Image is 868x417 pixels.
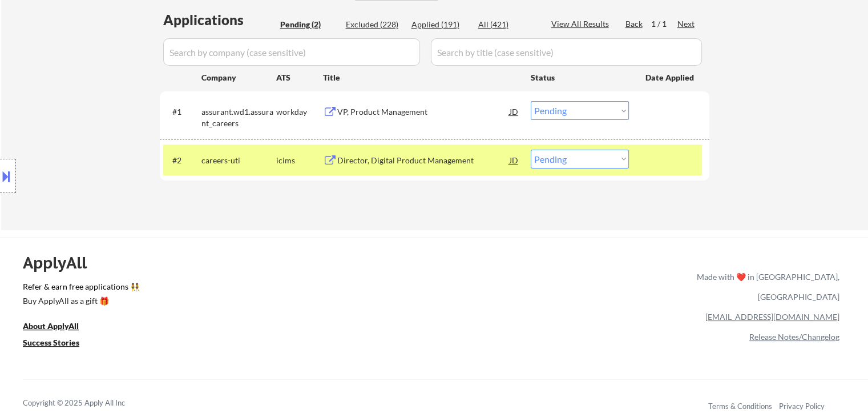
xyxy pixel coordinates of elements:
u: About ApplyAll [23,321,79,331]
div: workday [276,106,323,118]
div: assurant.wd1.assurant_careers [201,106,276,129]
div: View All Results [551,18,612,30]
div: Date Applied [645,72,696,83]
div: Director, Digital Product Management [337,155,510,166]
div: All (421) [478,19,535,30]
a: Privacy Policy [779,402,825,411]
div: Back [625,18,644,30]
div: Applied (191) [411,19,469,30]
u: Success Stories [23,338,79,347]
div: JD [508,101,520,122]
a: [EMAIL_ADDRESS][DOMAIN_NAME] [705,312,839,322]
a: Refer & earn free applications 👯‍♀️ [23,283,458,295]
a: Terms & Conditions [708,402,772,411]
a: About ApplyAll [23,320,95,334]
div: Copyright © 2025 Apply All Inc [23,398,154,409]
div: Status [531,67,629,87]
div: Excluded (228) [346,19,403,30]
div: Pending (2) [280,19,337,30]
div: ATS [276,72,323,83]
a: Buy ApplyAll as a gift 🎁 [23,295,137,309]
div: JD [508,150,520,170]
div: icims [276,155,323,166]
div: Applications [163,13,276,27]
input: Search by title (case sensitive) [431,38,702,66]
div: Title [323,72,520,83]
div: 1 / 1 [651,18,677,30]
div: Company [201,72,276,83]
div: VP, Product Management [337,106,510,118]
div: Next [677,18,696,30]
a: Release Notes/Changelog [749,332,839,342]
input: Search by company (case sensitive) [163,38,420,66]
div: careers-uti [201,155,276,166]
div: Buy ApplyAll as a gift 🎁 [23,297,137,305]
a: Success Stories [23,336,95,351]
div: Made with ❤️ in [GEOGRAPHIC_DATA], [GEOGRAPHIC_DATA] [692,267,839,307]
